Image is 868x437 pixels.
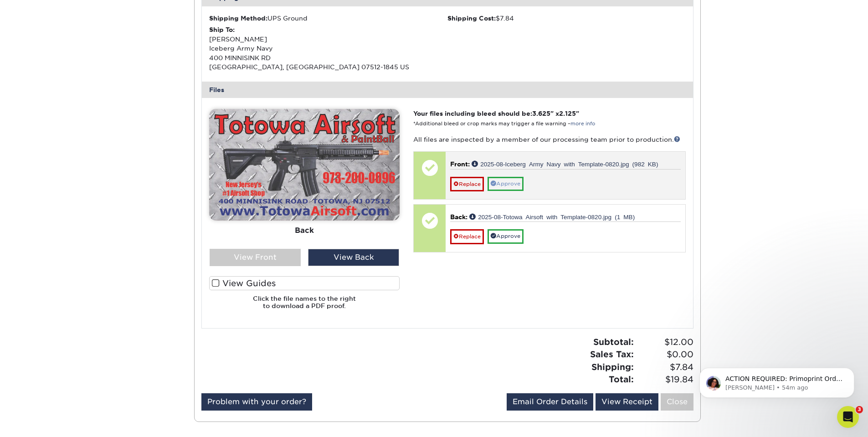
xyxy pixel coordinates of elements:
span: 3.625 [532,110,550,117]
p: All files are inspected by a member of our processing team prior to production. [413,135,685,144]
span: 2.125 [559,110,576,117]
div: [PERSON_NAME] Iceberg Army Navy 400 MINNISINK RD [GEOGRAPHIC_DATA], [GEOGRAPHIC_DATA] 07512-1845 US [209,25,447,72]
strong: Shipping Method: [209,15,267,22]
span: $12.00 [637,336,693,349]
a: Problem with your order? [201,393,312,411]
a: Email Order Details [507,393,593,411]
strong: Your files including bleed should be: " x " [413,110,579,117]
div: UPS Ground [209,14,447,23]
a: more info [570,121,595,127]
iframe: Intercom notifications message [686,349,868,412]
div: Back [209,221,400,241]
span: Back: [450,213,467,221]
strong: Total: [609,374,634,384]
strong: Ship To: [209,26,235,33]
a: Close [661,393,693,411]
a: Approve [488,177,524,191]
a: 2025-08-Iceberg Army Navy with Template-0820.jpg (982 KB) [472,160,658,167]
iframe: Google Customer Reviews [2,409,77,434]
div: View Back [308,249,399,266]
a: View Receipt [596,393,658,411]
iframe: Intercom live chat [837,406,859,428]
span: $19.84 [637,373,693,386]
a: Approve [488,229,524,243]
h6: Click the file names to the right to download a PDF proof. [209,295,400,317]
small: *Additional bleed or crop marks may trigger a file warning – [413,121,595,127]
strong: Shipping Cost: [447,15,496,22]
a: Replace [450,229,484,244]
strong: Shipping: [591,362,634,372]
strong: Subtotal: [593,337,634,347]
span: 3 [856,406,863,413]
label: View Guides [209,276,400,290]
div: $7.84 [447,14,686,23]
a: Replace [450,177,484,191]
span: $0.00 [637,348,693,361]
div: View Front [210,249,301,266]
strong: Sales Tax: [590,349,634,359]
span: $7.84 [637,361,693,374]
span: Front: [450,160,470,168]
div: Files [202,82,693,98]
a: 2025-08-Totowa Airsoft with Template-0820.jpg (1 MB) [469,213,635,220]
